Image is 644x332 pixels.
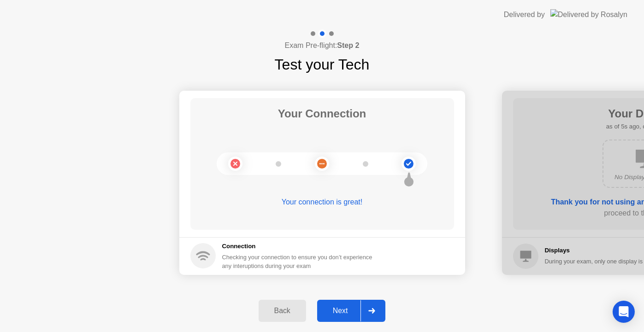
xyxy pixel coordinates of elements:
[222,242,378,251] h5: Connection
[259,300,306,322] button: Back
[275,53,370,76] h1: Test your Tech
[190,197,454,208] div: Your connection is great!
[320,307,361,315] div: Next
[222,253,378,270] div: Checking your connection to ensure you don’t experience any interuptions during your exam
[613,301,635,323] div: Open Intercom Messenger
[285,40,360,51] h4: Exam Pre-flight:
[550,9,627,20] img: Delivered by Rosalyn
[337,41,359,49] b: Step 2
[504,9,545,20] div: Delivered by
[317,300,386,322] button: Next
[278,105,366,122] h1: Your Connection
[261,307,303,315] div: Back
